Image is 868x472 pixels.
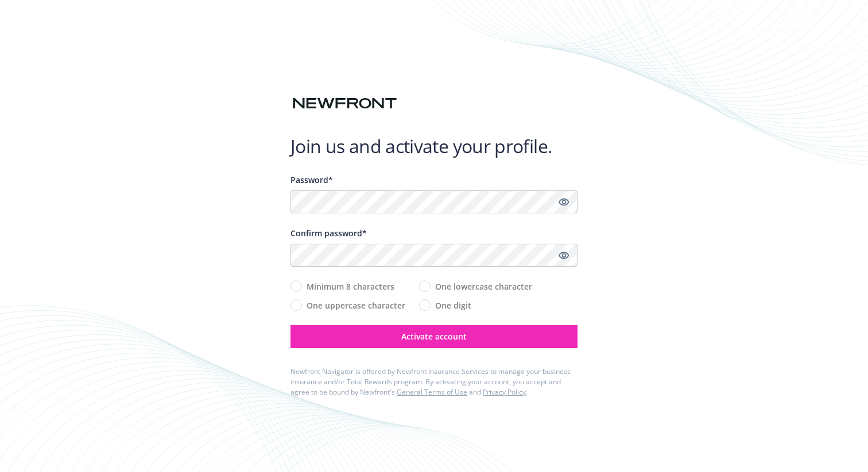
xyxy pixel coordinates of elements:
span: One lowercase character [435,280,532,292]
span: One digit [435,299,471,311]
input: Confirm your unique password... [290,244,578,267]
a: General Terms of Use [397,387,467,397]
button: Activate account [290,325,578,348]
span: Activate account [401,331,467,342]
h1: Join us and activate your profile. [290,135,578,158]
input: Enter a unique password... [290,190,578,213]
img: Newfront logo [290,93,399,114]
a: Show password [557,248,571,262]
span: Password* [290,174,333,185]
span: One uppercase character [307,299,405,311]
a: Show password [557,195,571,209]
span: Confirm password* [290,228,367,239]
a: Privacy Policy [483,387,526,397]
div: Newfront Navigator is offered by Newfront Insurance Services to manage your business insurance an... [290,366,578,397]
span: Minimum 8 characters [307,280,394,292]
